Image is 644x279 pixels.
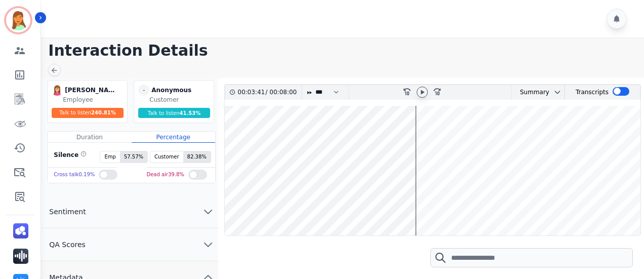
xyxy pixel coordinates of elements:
div: Summary [512,85,549,100]
div: Transcripts [576,85,609,100]
svg: chevron down [553,88,561,96]
button: chevron down [549,88,561,96]
button: Sentiment chevron down [41,195,218,228]
div: [PERSON_NAME] [65,85,115,96]
div: / [237,85,299,100]
svg: chevron down [202,206,214,218]
span: - [138,85,149,96]
span: 82.38 % [183,151,211,163]
span: 41.53 % [180,110,201,116]
img: Bordered avatar [6,8,30,32]
div: Dead air 39.8 % [146,168,184,182]
h1: Interaction Details [48,42,644,60]
div: Silence [52,151,87,163]
svg: chevron down [202,238,214,251]
span: 57.57 % [120,151,147,163]
div: Talk to listen [138,108,210,118]
div: Cross talk 0.19 % [54,168,95,182]
span: Emp [100,151,119,163]
span: QA Scores [41,240,94,250]
div: 00:08:00 [267,85,295,100]
div: Anonymous [151,85,202,96]
div: 00:03:41 [237,85,265,100]
div: Employee [63,96,125,104]
span: 240.81 % [91,110,116,115]
div: Talk to listen [52,108,124,118]
button: QA Scores chevron down [41,228,218,261]
div: Percentage [132,132,215,143]
span: Customer [150,151,183,163]
div: Customer [149,96,212,104]
div: Duration [48,132,131,143]
span: Sentiment [41,207,94,217]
